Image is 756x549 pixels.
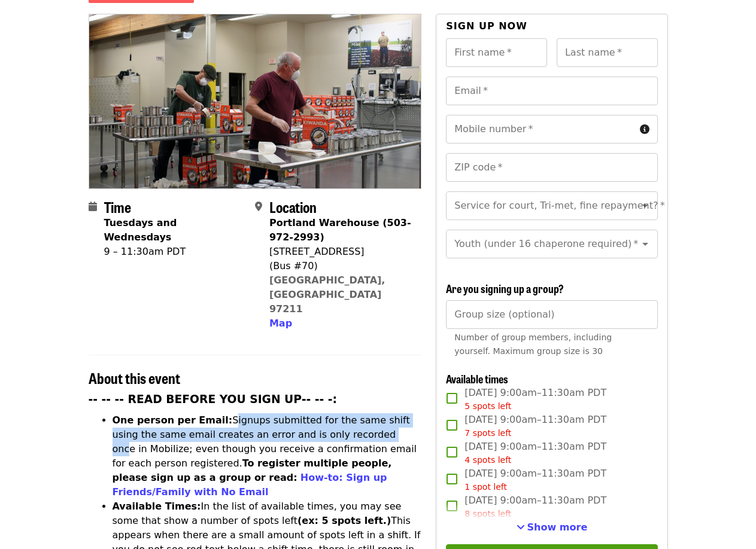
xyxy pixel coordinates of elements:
[446,115,634,144] input: Mobile number
[464,455,511,465] span: 4 spots left
[557,38,658,67] input: Last name
[269,316,292,331] button: Map
[104,245,245,259] div: 9 – 11:30am PDT
[517,520,588,535] button: See more timeslots
[640,124,649,135] i: circle-info icon
[464,509,511,518] span: 8 spots left
[89,201,97,212] i: calendar icon
[527,521,588,533] span: Show more
[104,196,131,217] span: Time
[446,300,657,329] input: [object Object]
[464,466,606,493] span: [DATE] 9:00am–11:30am PDT
[637,236,654,252] button: Open
[269,259,412,273] div: (Bus #70)
[89,393,338,405] strong: -- -- -- READ BEFORE YOU SIGN UP-- -- -:
[89,367,180,388] span: About this event
[89,14,421,188] img: Oct/Nov/Dec - Portland: Repack/Sort (age 16+) organized by Oregon Food Bank
[113,501,201,512] strong: Available Times:
[255,201,262,212] i: map-marker-alt icon
[113,472,387,498] a: How-to: Sign up Friends/Family with No Email
[104,217,177,243] strong: Tuesdays and Wednesdays
[464,440,606,466] span: [DATE] 9:00am–11:30am PDT
[464,493,606,520] span: [DATE] 9:00am–11:30am PDT
[113,413,422,499] li: Signups submitted for the same shift using the same email creates an error and is only recorded o...
[269,245,412,259] div: [STREET_ADDRESS]
[446,38,547,67] input: First name
[446,371,508,386] span: Available times
[446,20,527,32] span: Sign up now
[464,386,606,413] span: [DATE] 9:00am–11:30am PDT
[446,280,564,296] span: Are you signing up a group?
[446,77,657,105] input: Email
[454,333,612,356] span: Number of group members, including yourself. Maximum group size is 30
[269,196,317,217] span: Location
[269,274,385,315] a: [GEOGRAPHIC_DATA], [GEOGRAPHIC_DATA] 97211
[464,413,606,440] span: [DATE] 9:00am–11:30am PDT
[446,153,657,182] input: ZIP code
[269,318,292,329] span: Map
[464,428,511,438] span: 7 spots left
[637,197,654,214] button: Open
[297,515,391,526] strong: (ex: 5 spots left.)
[269,217,411,243] strong: Portland Warehouse (503-972-2993)
[464,482,507,492] span: 1 spot left
[113,457,392,483] strong: To register multiple people, please sign up as a group or read:
[464,401,511,411] span: 5 spots left
[113,414,233,426] strong: One person per Email:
